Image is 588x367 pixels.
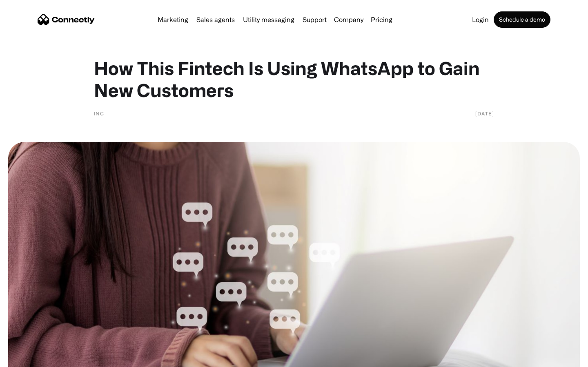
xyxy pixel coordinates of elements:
[240,16,298,23] a: Utility messaging
[494,11,550,28] a: Schedule a demo
[475,109,494,117] div: [DATE]
[38,13,95,26] a: home
[94,109,104,117] div: INC
[94,57,494,101] h1: How This Fintech Is Using WhatsApp to Gain New Customers
[16,353,49,364] ul: Language list
[154,16,192,23] a: Marketing
[8,353,49,364] aside: Language selected: English
[469,16,492,23] a: Login
[334,14,363,25] div: Company
[367,16,396,23] a: Pricing
[193,16,238,23] a: Sales agents
[332,14,366,25] div: Company
[299,16,330,23] a: Support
